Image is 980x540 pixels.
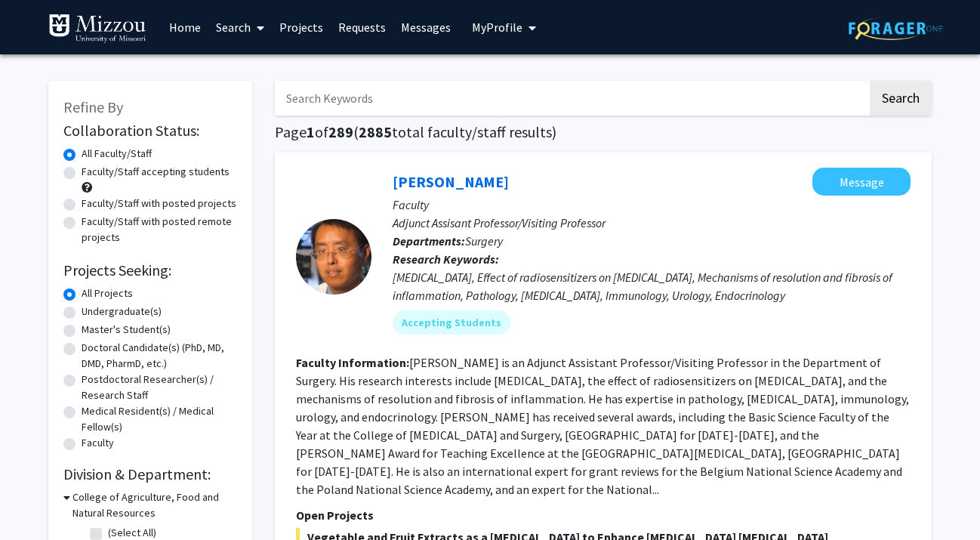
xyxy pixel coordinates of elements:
[275,123,932,141] h1: Page of ( total faculty/staff results)
[296,355,409,370] b: Faculty Information:
[82,304,162,319] label: Undergraduate(s)
[82,146,152,162] label: All Faculty/Staff
[208,1,272,54] a: Search
[82,322,171,338] label: Master's Student(s)
[307,122,315,141] span: 1
[393,251,499,267] b: Research Keywords:
[63,465,237,483] h2: Division & Department:
[82,164,230,180] label: Faculty/Staff accepting students
[63,122,237,140] h2: Collaboration Status:
[296,355,909,497] fg-read-more: [PERSON_NAME] is an Adjunct Assistant Professor/Visiting Professor in the Department of Surgery. ...
[82,340,237,372] label: Doctoral Candidate(s) (PhD, MD, DMD, PharmD, etc.)
[272,1,331,54] a: Projects
[162,1,208,54] a: Home
[48,14,146,44] img: University of Missouri Logo
[328,122,353,141] span: 289
[63,261,237,279] h2: Projects Seeking:
[393,214,911,232] p: Adjunct Assisant Professor/Visiting Professor
[82,403,237,435] label: Medical Resident(s) / Medical Fellow(s)
[870,81,932,116] button: Search
[82,214,237,245] label: Faculty/Staff with posted remote projects
[331,1,393,54] a: Requests
[393,233,465,248] b: Departments:
[63,97,123,116] span: Refine By
[82,372,237,403] label: Postdoctoral Researcher(s) / Research Staff
[393,268,911,304] div: [MEDICAL_DATA], Effect of radiosensitizers on [MEDICAL_DATA], Mechanisms of resolution and fibros...
[393,1,458,54] a: Messages
[296,506,911,524] p: Open Projects
[393,310,510,335] mat-chip: Accepting Students
[472,20,522,35] span: My Profile
[359,122,392,141] span: 2885
[465,233,503,248] span: Surgery
[812,168,911,196] button: Message Yujiang Fang
[82,285,133,301] label: All Projects
[11,472,64,529] iframe: Chat
[849,17,943,40] img: ForagerOne Logo
[393,172,509,191] a: [PERSON_NAME]
[72,489,237,521] h3: College of Agriculture, Food and Natural Resources
[82,435,114,451] label: Faculty
[393,196,911,214] p: Faculty
[82,196,236,211] label: Faculty/Staff with posted projects
[275,81,868,116] input: Search Keywords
